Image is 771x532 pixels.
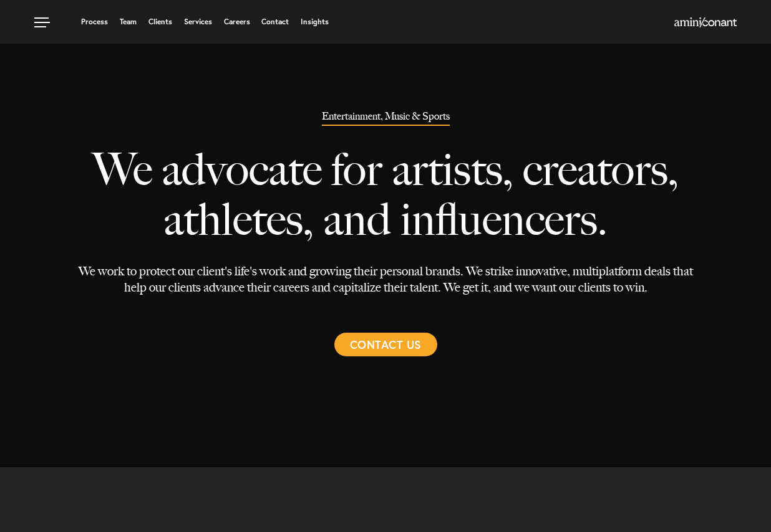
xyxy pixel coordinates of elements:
a: Insights [301,18,329,26]
p: We advocate for artists, creators, athletes, and influencers. [75,126,696,263]
a: Home [674,18,737,28]
a: Services [184,18,212,26]
a: Contact Us [334,333,437,356]
a: Process [81,18,108,26]
a: Contact [261,18,289,26]
a: Clients [148,18,172,26]
h1: Entertainment, Music & Sports [322,112,450,126]
span: Contact Us [350,333,422,356]
a: Team [120,18,137,26]
img: Amini & Conant [674,17,737,27]
a: Careers [224,18,250,26]
p: We work to protect our client's life's work and growing their personal brands. We strike innovati... [75,263,696,295]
